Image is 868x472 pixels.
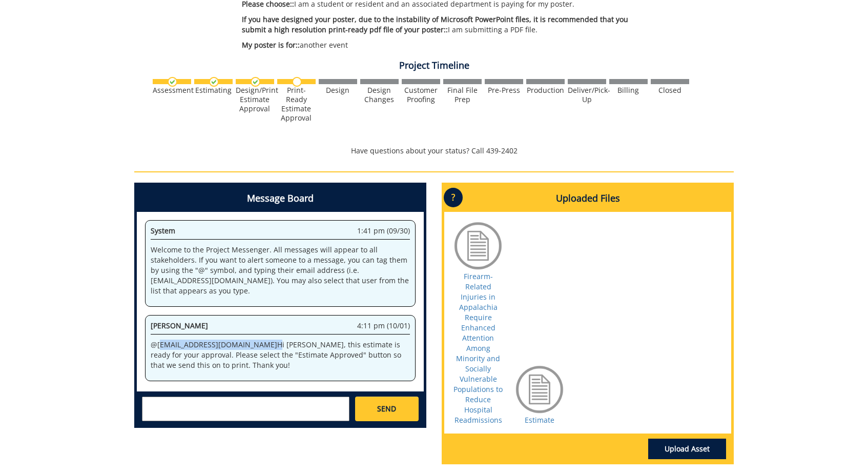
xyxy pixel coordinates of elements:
[236,86,274,113] div: Design/Print Estimate Approval
[319,86,357,95] div: Design
[443,86,482,104] div: Final File Prep
[525,415,554,425] a: Estimate
[151,226,175,235] span: System
[568,86,606,104] div: Deliver/Pick-Up
[251,77,260,87] img: checkmark
[277,86,316,123] div: Print-Ready Estimate Approval
[485,86,523,95] div: Pre-Press
[209,77,219,87] img: checkmark
[526,86,565,95] div: Production
[355,397,419,421] a: SEND
[444,188,463,207] p: ?
[168,77,177,87] img: checkmark
[377,404,396,414] span: SEND
[242,14,643,35] p: I am submitting a PDF file.
[402,86,440,104] div: Customer Proofing
[444,185,731,212] h4: Uploaded Files
[151,340,410,370] p: @ [EMAIL_ADDRESS][DOMAIN_NAME] Hi [PERSON_NAME], this estimate is ready for your approval. Please...
[242,40,643,50] p: another event
[137,185,424,212] h4: Message Board
[242,14,628,34] span: If you have designed your poster, due to the instability of Microsoft PowerPoint files, it is rec...
[453,271,503,425] a: Firearm-Related Injuries in Appalachia Require Enhanced Attention Among Minority and Socially Vul...
[360,86,399,104] div: Design Changes
[292,77,302,87] img: no
[142,397,349,421] textarea: messageToSend
[194,86,233,95] div: Estimating
[609,86,648,95] div: Billing
[134,61,734,71] h4: Project Timeline
[651,86,689,95] div: Closed
[648,439,726,459] a: Upload Asset
[357,321,410,331] span: 4:11 pm (10/01)
[151,321,208,330] span: [PERSON_NAME]
[357,226,410,236] span: 1:41 pm (09/30)
[134,146,734,156] p: Have questions about your status? Call 439-2402
[151,245,410,296] p: Welcome to the Project Messenger. All messages will appear to all stakeholders. If you want to al...
[153,86,191,95] div: Assessment
[242,40,300,50] span: My poster is for::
